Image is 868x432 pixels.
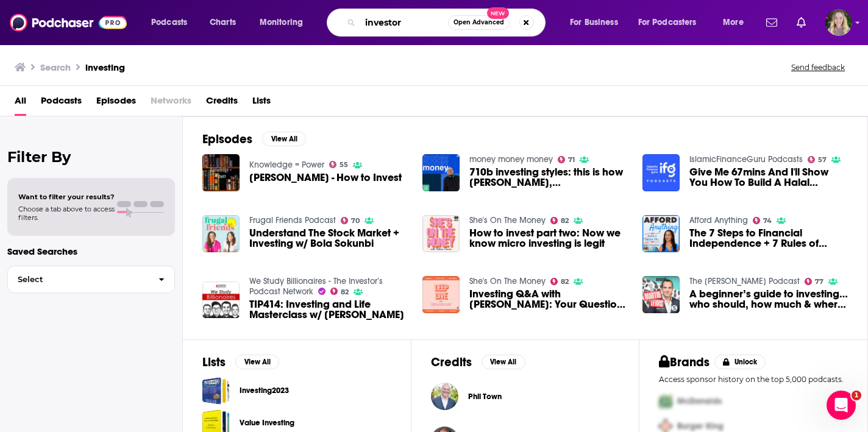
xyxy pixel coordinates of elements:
a: TIP414: Investing and Life Masterclass w/ Guy Spier [249,299,408,320]
span: Charts [210,14,236,31]
img: First Pro Logo [654,389,677,414]
a: Podcasts [41,91,82,116]
a: Credits [206,91,238,116]
img: 710b investing styles: this is how Victoria, Rachel, Grace & Nikita invest [422,154,460,191]
img: Give Me 67mins And I'll Show You How To Build A Halal Portfolio [642,154,680,191]
a: The 7 Steps to Financial Independence + 7 Rules of Investing, with JD Roth [689,228,848,249]
span: 82 [561,218,569,224]
button: Unlock [714,355,766,369]
a: She's On The Money [469,276,546,286]
button: Show profile menu [825,9,852,36]
span: Episodes [96,91,136,116]
button: View All [262,132,306,146]
button: open menu [714,13,759,32]
span: 82 [341,289,349,295]
span: 74 [763,218,772,224]
a: Afford Anything [689,215,748,225]
h3: Search [40,62,71,73]
span: TIP414: Investing and Life Masterclass w/ [PERSON_NAME] [249,299,408,320]
a: A beginner’s guide to investing… who should, how much & where to do it [642,276,680,313]
a: 70 [341,217,360,224]
a: 77 [805,278,824,285]
a: 82 [550,278,569,285]
img: David M. Rubenstein - How to Invest [202,154,240,191]
button: Send feedback [788,62,848,73]
a: ListsView All [202,355,279,370]
span: New [487,7,509,19]
a: Lists [252,91,271,116]
h2: Brands [659,355,710,370]
a: We Study Billionaires - The Investor’s Podcast Network [249,276,383,297]
h2: Lists [202,355,226,370]
button: open menu [251,13,319,32]
img: TIP414: Investing and Life Masterclass w/ Guy Spier [202,282,240,319]
span: Burger King [677,421,724,431]
span: Logged in as lauren19365 [825,9,852,36]
span: Choose a tab above to access filters. [18,205,115,222]
a: EpisodesView All [202,132,306,147]
a: 57 [808,156,827,163]
span: For Business [570,14,618,31]
span: The 7 Steps to Financial Independence + 7 Rules of Investing, with [PERSON_NAME] [689,228,848,249]
button: Open AdvancedNew [448,15,510,30]
img: Investing Q&A with Glen James: Your Questions Answered [422,276,460,313]
img: Understand The Stock Market + Investing w/ Bola Sokunbi [202,215,240,252]
a: She's On The Money [469,215,546,225]
a: Phil Town [468,392,502,402]
div: Search podcasts, credits, & more... [338,9,557,37]
a: A beginner’s guide to investing… who should, how much & where to do it [689,289,848,310]
a: David M. Rubenstein - How to Invest [249,172,402,183]
img: The 7 Steps to Financial Independence + 7 Rules of Investing, with JD Roth [642,215,680,252]
a: Understand The Stock Market + Investing w/ Bola Sokunbi [249,228,408,249]
span: Investing Q&A with [PERSON_NAME]: Your Questions Answered [469,289,628,310]
a: Investing Q&A with Glen James: Your Questions Answered [469,289,628,310]
span: 77 [815,279,824,285]
span: Podcasts [151,14,187,31]
a: The Martin Lewis Podcast [689,276,800,286]
h2: Episodes [202,132,252,147]
button: open menu [561,13,633,32]
a: IslamicFinanceGuru Podcasts [689,154,803,165]
span: Networks [151,91,191,116]
a: 82 [330,288,349,295]
button: Select [7,266,175,293]
a: 55 [329,161,349,168]
a: CreditsView All [431,355,525,370]
a: 74 [753,217,772,224]
a: Podchaser - Follow, Share and Rate Podcasts [10,11,127,34]
a: 71 [558,156,575,163]
span: Give Me 67mins And I'll Show You How To Build A Halal Portfolio [689,167,848,188]
button: open menu [143,13,203,32]
button: Phil TownPhil Town [431,377,620,416]
a: Frugal Friends Podcast [249,215,336,225]
span: 57 [818,157,827,163]
a: Show notifications dropdown [761,12,782,33]
span: [PERSON_NAME] - How to Invest [249,172,402,183]
span: For Podcasters [638,14,697,31]
button: View All [482,355,525,369]
button: open menu [630,13,714,32]
iframe: Intercom live chat [827,391,856,420]
span: Want to filter your results? [18,193,115,201]
p: Saved Searches [7,246,175,257]
img: How to invest part two: Now we know micro investing is legit [422,215,460,252]
span: 71 [568,157,575,163]
input: Search podcasts, credits, & more... [360,13,448,32]
p: Access sponsor history on the top 5,000 podcasts. [659,375,848,384]
a: All [15,91,26,116]
a: money money money [469,154,553,165]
